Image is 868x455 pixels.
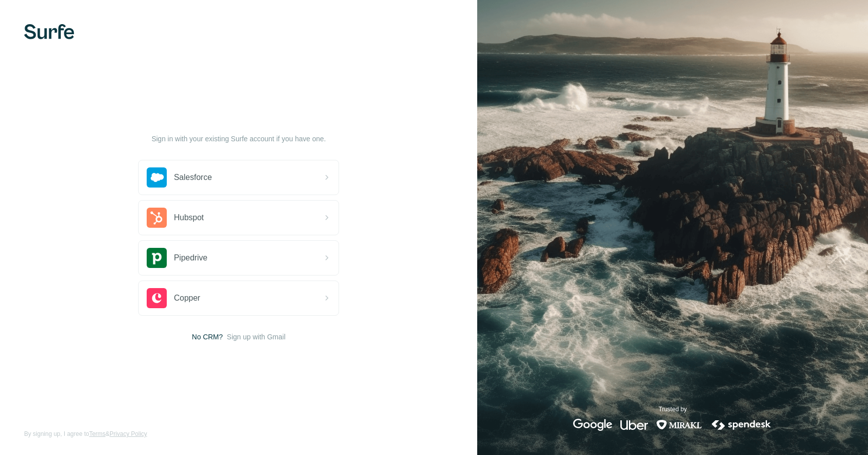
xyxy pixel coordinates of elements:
[656,419,702,431] img: mirakl's logo
[147,248,167,268] img: pipedrive's logo
[192,332,223,342] span: No CRM?
[110,430,147,437] a: Privacy Policy
[174,171,212,184] span: Salesforce
[174,292,200,304] span: Copper
[147,208,167,228] img: hubspot's logo
[24,429,147,438] span: By signing up, I agree to &
[227,332,286,342] button: Sign up with Gmail
[147,288,167,308] img: copper's logo
[174,252,207,264] span: Pipedrive
[573,419,612,431] img: google's logo
[24,24,74,39] img: Surfe's logo
[174,212,204,224] span: Hubspot
[138,114,339,130] h1: Let’s get started!
[659,405,687,414] p: Trusted by
[147,167,167,188] img: salesforce's logo
[620,419,648,431] img: uber's logo
[152,134,326,144] p: Sign in with your existing Surfe account if you have one.
[89,430,105,437] a: Terms
[710,419,773,431] img: spendesk's logo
